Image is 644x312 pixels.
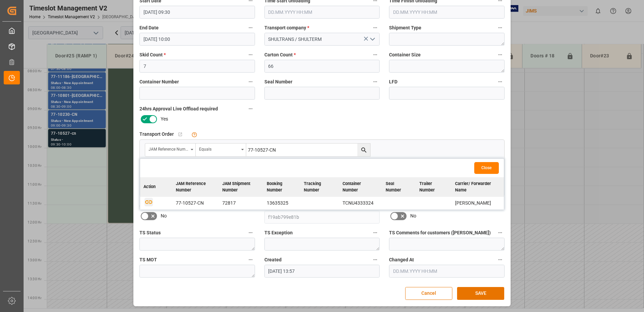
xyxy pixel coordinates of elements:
input: DD.MM.YYYY HH:MM [139,6,255,19]
span: Transport company [264,24,309,31]
span: Seal Number [264,78,292,85]
input: Type to search [246,144,370,156]
th: Seal Number [382,177,416,197]
span: Container Number [139,78,179,85]
span: TS Exception [264,229,293,236]
span: TS Status [139,229,161,236]
span: LFD [389,78,397,85]
button: Shipment Type [496,23,505,32]
button: End Date [246,23,255,32]
span: Shipment Type [389,24,421,31]
span: No [161,212,167,219]
span: End Date [139,24,159,31]
span: Yes [161,115,168,123]
button: open menu [367,34,377,45]
input: DD.MM.YYYY HH:MM [389,6,505,19]
button: TS MOT [246,255,255,264]
button: TS Exception [371,228,380,237]
span: TS MOT [139,256,157,263]
td: TCNU4333324 [339,197,382,210]
td: 13635325 [263,197,300,210]
div: Equals [199,145,239,152]
input: DD.MM.YYYY HH:MM [389,265,505,278]
button: Changed At [496,255,505,264]
div: JAM Reference Number [149,145,188,152]
input: DD.MM.YYYY HH:MM [139,33,255,46]
span: Created [264,256,282,263]
button: Seal Number [371,77,380,86]
th: Tracking Number [300,177,339,197]
span: Changed At [389,256,414,263]
button: open menu [196,144,246,156]
button: Cancel [405,287,452,300]
th: Container Number [339,177,382,197]
th: Booking Number [263,177,300,197]
span: Transport Order [139,131,174,138]
span: email notification [139,202,178,209]
span: TS Comments for customers ([PERSON_NAME]) [389,229,491,236]
button: 24hrs Approval Live Offload required [246,104,255,113]
button: Container Number [246,77,255,86]
th: Action [140,177,172,197]
button: TS Comments for customers ([PERSON_NAME]) [496,228,505,237]
button: Transport company * [371,23,380,32]
input: DD.MM.YYYY HH:MM [264,6,380,19]
span: 24hrs Approval Live Offload required [139,105,218,112]
button: Close [474,162,499,174]
span: Carton Count [264,51,296,58]
button: SAVE [457,287,504,300]
button: search button [357,144,370,156]
td: 77-10527-CN [172,197,219,210]
span: No [410,212,416,219]
th: JAM Reference Number [172,177,219,197]
button: LFD [496,77,505,86]
button: Carton Count * [371,50,380,59]
button: Created [371,255,380,264]
span: Container Size [389,51,421,58]
th: Trailer Number [416,177,452,197]
input: DD.MM.YYYY HH:MM [264,265,380,278]
th: JAM Shipment Number [219,177,263,197]
button: Container Size [496,50,505,59]
button: open menu [145,144,196,156]
th: Carrier/ Forwarder Name [452,177,504,197]
td: [PERSON_NAME] [452,197,504,210]
button: TS Status [246,228,255,237]
td: 72817 [219,197,263,210]
button: Skid Count * [246,50,255,59]
span: Skid Count [139,51,166,58]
